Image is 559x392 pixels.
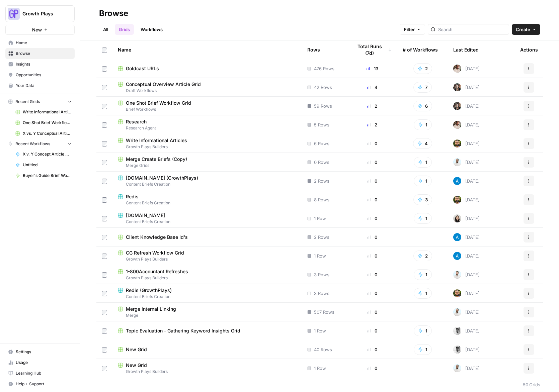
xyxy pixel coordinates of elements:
[5,97,75,107] button: Recent Grids
[314,346,332,353] span: 40 Rows
[352,365,392,372] div: 0
[118,369,297,375] span: Growth Plays Builders
[16,83,72,89] span: Your Data
[414,213,432,224] button: 1
[512,24,540,35] button: Create
[453,289,461,297] img: 7n9g0vcyosf9m799tx179q68c4d8
[352,290,392,297] div: 0
[352,309,392,315] div: 0
[453,233,461,241] img: o3cqybgnmipr355j8nz4zpq1mc6x
[99,24,112,35] a: All
[453,346,461,354] img: o8hgcv6hpqdh9lctxyvavr17wuhn
[115,24,134,35] a: Grids
[118,193,297,206] a: RedisContent Briefs Creation
[352,140,392,147] div: 0
[16,72,72,78] span: Opportunities
[126,65,159,72] span: Goldcast URLs
[16,360,72,366] span: Usage
[118,175,297,187] a: [DOMAIN_NAME] (GrowthPlays)Content Briefs Creation
[453,364,480,372] div: [DATE]
[400,24,425,35] button: Filter
[5,37,75,48] a: Home
[118,106,297,112] span: Brief Workflows
[16,51,72,57] span: Browse
[352,84,392,91] div: 4
[23,120,72,126] span: One Shot Brief Workflow Grid
[314,253,326,259] span: 1 Row
[453,65,461,73] img: 09vqwntjgx3gjwz4ea1r9l7sj8gc
[413,138,432,149] button: 4
[15,141,50,147] span: Recent Workflows
[118,362,297,375] a: New GridGrowth Plays Builders
[12,128,75,139] a: X vs. Y Conceptual Articles
[12,117,75,128] a: One Shot Brief Workflow Grid
[453,214,480,222] div: [DATE]
[126,156,187,163] span: Merge Create Briefs (Copy)
[314,103,332,109] span: 59 Rows
[12,149,75,160] a: X v. Y Concept Article Generator
[118,65,297,72] a: Goldcast URLs
[5,70,75,80] a: Opportunities
[118,219,297,225] span: Content Briefs Creation
[118,137,297,150] a: Write Informational ArticlesGrowth Plays Builders
[352,178,392,184] div: 0
[16,370,72,376] span: Learning Hub
[126,306,176,312] span: Merge Internal Linking
[5,368,75,379] a: Learning Hub
[453,158,480,166] div: [DATE]
[126,327,240,334] span: Topic Evaluation - Gathering Keyword Insights Grid
[126,212,165,219] span: [DOMAIN_NAME]
[314,215,326,222] span: 1 Row
[5,59,75,70] a: Insights
[118,88,297,94] span: Draft Workflows
[126,250,184,256] span: CG Refresh Workflow Grid
[314,309,334,315] span: 507 Rows
[126,362,147,369] span: New Grid
[118,144,297,150] span: Growth Plays Builders
[453,196,480,204] div: [DATE]
[314,121,329,128] span: 5 Rows
[16,381,72,387] span: Help + Support
[307,40,320,59] div: Rows
[453,121,480,129] div: [DATE]
[118,181,297,187] span: Content Briefs Creation
[5,25,75,35] button: New
[413,82,432,93] button: 7
[314,196,329,203] span: 8 Rows
[453,214,461,222] img: t5ef5oef8zpw1w4g2xghobes91mw
[520,40,538,59] div: Actions
[404,26,415,33] span: Filter
[352,271,392,278] div: 0
[8,8,20,20] img: Growth Plays Logo
[414,176,432,186] button: 1
[523,381,540,388] div: 50 Grids
[352,234,392,240] div: 0
[118,287,297,300] a: Redis (GrowthPlays)Content Briefs Creation
[403,40,438,59] div: # of Workflows
[453,346,480,354] div: [DATE]
[23,173,72,179] span: Buyer's Guide Brief Workflow
[16,40,72,46] span: Home
[12,107,75,117] a: Write Informational Articles
[453,177,480,185] div: [DATE]
[15,99,40,105] span: Recent Grids
[126,137,187,144] span: Write Informational Articles
[118,234,297,240] a: Client Knowledge Base Id's
[126,234,188,240] span: Client Knowledge Base Id's
[453,327,480,335] div: [DATE]
[12,170,75,181] a: Buyer's Guide Brief Workflow
[413,63,432,74] button: 2
[118,40,297,59] div: Name
[23,162,72,168] span: Untitled
[352,327,392,334] div: 0
[453,233,480,241] div: [DATE]
[453,196,461,204] img: 7n9g0vcyosf9m799tx179q68c4d8
[453,271,480,279] div: [DATE]
[414,288,432,299] button: 1
[314,327,326,334] span: 1 Row
[453,121,461,129] img: 09vqwntjgx3gjwz4ea1r9l7sj8gc
[118,156,297,169] a: Merge Create Briefs (Copy)Merge Grids
[352,40,392,59] div: Total Runs (7d)
[453,289,480,297] div: [DATE]
[314,365,326,372] span: 1 Row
